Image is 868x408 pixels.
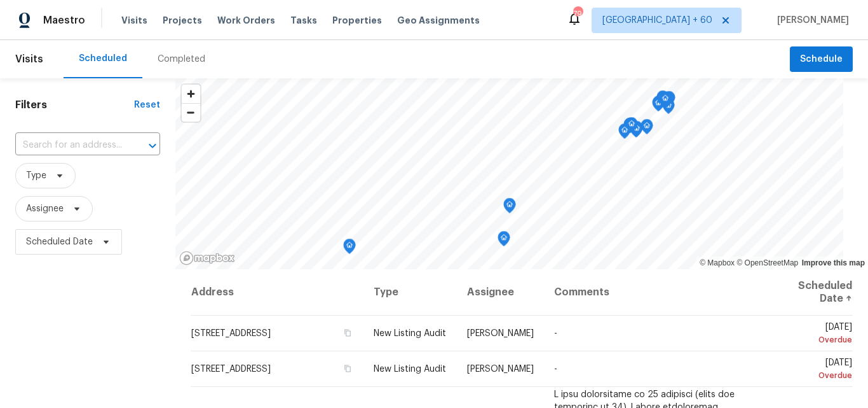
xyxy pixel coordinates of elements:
div: 794 [573,8,582,20]
div: Map marker [641,119,653,139]
span: New Listing Audit [374,329,446,338]
div: Map marker [503,198,516,218]
div: Reset [134,99,160,111]
input: Search for an address... [15,136,125,155]
span: - [554,329,557,338]
a: OpenStreetMap [736,258,798,267]
span: Type [26,169,46,182]
a: Mapbox homepage [179,251,235,265]
button: Zoom out [182,103,200,122]
span: Zoom out [182,104,200,122]
div: Overdue [776,334,852,346]
span: Tasks [290,16,317,25]
div: Map marker [618,123,631,143]
span: [GEOGRAPHIC_DATA] + 60 [602,14,712,27]
canvas: Map [175,78,843,269]
div: Map marker [662,99,675,118]
span: Projects [163,14,202,27]
span: Visits [15,45,43,73]
th: Address [191,269,363,316]
span: Maestro [43,14,85,27]
div: Map marker [653,95,665,115]
div: Map marker [498,231,510,251]
span: Assignee [26,202,64,215]
div: Map marker [343,239,356,258]
span: New Listing Audit [374,365,446,374]
span: Schedule [800,52,843,67]
div: Map marker [663,91,675,111]
div: Map marker [652,96,665,116]
div: Map marker [656,90,669,110]
span: Visits [121,14,147,27]
span: Work Orders [217,14,275,27]
div: Completed [158,53,205,66]
th: Type [363,269,456,316]
a: Mapbox [700,258,735,267]
span: [STREET_ADDRESS] [191,329,271,338]
h1: Filters [15,99,134,111]
div: Map marker [623,118,636,137]
button: Schedule [790,46,853,73]
button: Copy Address [342,327,353,339]
span: Geo Assignments [397,14,480,27]
span: [PERSON_NAME] [467,365,534,374]
div: Map marker [659,92,672,111]
span: - [554,365,557,374]
div: Overdue [776,369,852,382]
div: Map marker [660,92,673,112]
span: Scheduled Date [26,236,93,248]
span: [STREET_ADDRESS] [191,365,271,374]
a: Improve this map [802,258,865,267]
button: Copy Address [342,363,353,374]
span: [PERSON_NAME] [467,329,534,338]
th: Scheduled Date ↑ [766,269,853,316]
span: [DATE] [776,323,852,346]
span: [PERSON_NAME] [772,14,849,27]
div: Scheduled [79,52,127,65]
span: [DATE] [776,358,852,382]
div: Map marker [625,117,638,137]
th: Comments [544,269,766,316]
th: Assignee [457,269,544,316]
button: Zoom in [182,85,200,103]
button: Open [144,137,161,155]
span: Properties [332,14,382,27]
